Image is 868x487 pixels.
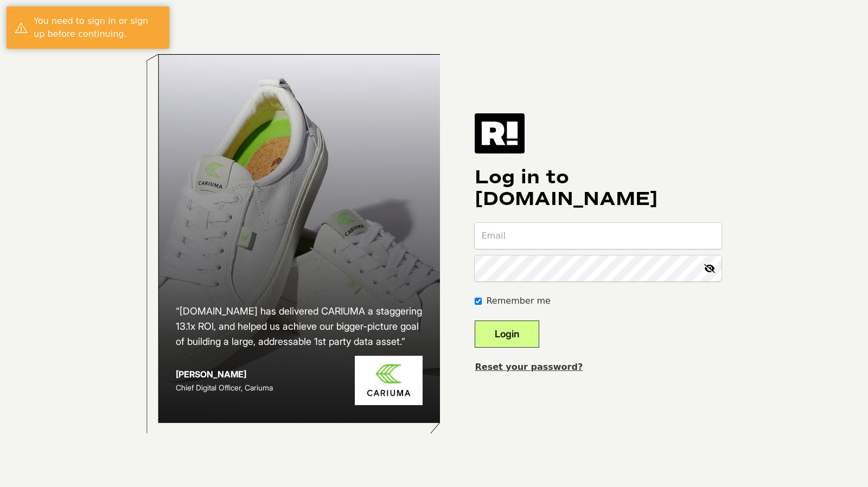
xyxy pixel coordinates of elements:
input: Email [475,223,722,249]
label: Remember me [486,294,550,307]
strong: [PERSON_NAME] [176,369,246,380]
h2: “[DOMAIN_NAME] has delivered CARIUMA a staggering 13.1x ROI, and helped us achieve our bigger-pic... [176,304,423,349]
span: Chief Digital Officer, Cariuma [176,383,273,392]
a: Reset your password? [475,362,583,372]
button: Login [475,321,539,348]
h1: Log in to [DOMAIN_NAME] [475,166,722,210]
img: Cariuma [355,356,423,405]
div: You need to sign in or sign up before continuing. [34,15,161,41]
img: Retention.com [475,113,525,153]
